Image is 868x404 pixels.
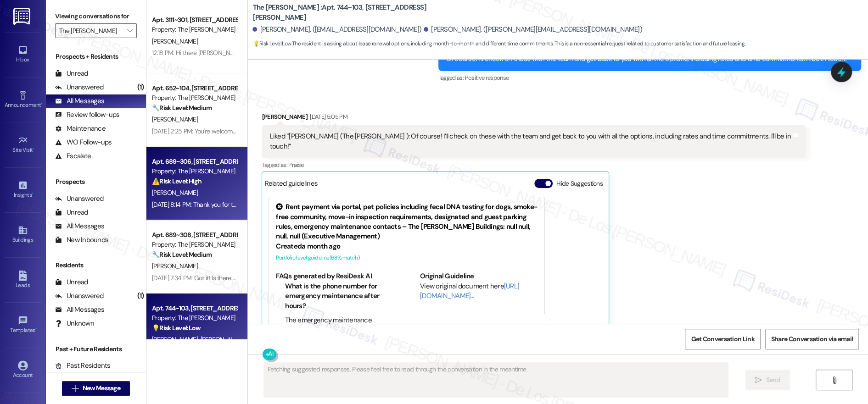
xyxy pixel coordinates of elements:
div: Apt. 652~104, [STREET_ADDRESS][PERSON_NAME] [152,83,237,93]
label: Hide Suggestions [556,179,603,188]
strong: 💡 Risk Level: Low [152,324,201,332]
div: Portfolio level guideline ( 68 % match) [276,253,538,263]
div: Liked “[PERSON_NAME] (The [PERSON_NAME] ): Of course! I’ll check on these with the team and get b... [269,132,791,151]
span: [PERSON_NAME] [152,262,198,270]
li: The emergency maintenance number for after-hours issues is [PHONE_NUMBER]. [285,315,394,345]
span: Send [766,375,780,385]
div: New Inbounds [55,235,108,245]
div: Apt. 744~103, [STREET_ADDRESS][PERSON_NAME] [152,304,237,313]
div: [PERSON_NAME]. ([EMAIL_ADDRESS][DOMAIN_NAME]) [252,25,421,34]
div: Rent payment via portal, pet policies including fecal DNA testing for dogs, smoke-free community,... [276,202,538,242]
a: Site Visit • [5,133,41,157]
button: New Message [62,381,130,396]
div: Tagged as: [438,71,862,84]
strong: 🔧 Risk Level: Medium [152,104,212,112]
div: All Messages [55,221,104,231]
div: [DATE] 2:25 PM: You're welcome! I heard back from the team, and they’ll be reaching out to the la... [152,127,535,135]
span: : The resident is asking about lease renewal options, including month-to-month and different time... [252,39,745,49]
div: All Messages [55,96,104,106]
span: Positive response [465,74,509,82]
span: [PERSON_NAME] [152,188,198,197]
strong: ⚠️ Risk Level: High [152,177,202,185]
i:  [72,385,78,392]
button: Get Conversation Link [685,329,760,349]
div: Unanswered [55,291,104,301]
a: Insights • [5,177,41,202]
span: • [35,326,37,332]
span: Get Conversation Link [691,334,754,344]
div: Apt. 3111~301, [STREET_ADDRESS][PERSON_NAME] [152,15,237,25]
div: Apt. 689~306, [STREET_ADDRESS][PERSON_NAME] [152,157,237,166]
a: Leads [5,268,41,293]
span: [PERSON_NAME] [152,335,201,343]
a: [URL][DOMAIN_NAME]… [420,282,519,300]
b: FAQs generated by ResiDesk AI [276,271,371,281]
div: [PERSON_NAME]. ([PERSON_NAME][EMAIL_ADDRESS][DOMAIN_NAME]) [424,25,642,34]
b: The [PERSON_NAME] : Apt. 744~103, [STREET_ADDRESS][PERSON_NAME] [252,3,436,22]
textarea: Fetching suggested responses. Please feel free to read through the conversation in the meantime. [264,363,728,397]
div: Tagged as: [262,158,806,172]
div: Property: The [PERSON_NAME] [152,313,237,323]
div: Unknown [55,319,94,328]
div: Review follow-ups [55,110,119,120]
div: [DATE] 5:05 PM [308,112,347,122]
a: Account [5,358,41,382]
div: Property: The [PERSON_NAME] [152,166,237,176]
i:  [755,376,762,384]
div: Unread [55,208,88,217]
div: View original document here [420,282,538,301]
span: • [33,145,34,152]
div: Unanswered [55,83,104,92]
strong: 💡 Risk Level: Low [252,40,291,47]
div: Created a month ago [276,242,538,251]
div: Unanswered [55,194,104,204]
div: Escalate [55,151,91,161]
div: WO Follow-ups [55,138,112,147]
div: Unread [55,277,88,287]
div: Unread [55,69,88,78]
a: Buildings [5,222,41,247]
a: Inbox [5,42,41,67]
label: Viewing conversations for [55,9,137,23]
div: Property: The [PERSON_NAME] [152,93,237,103]
img: ResiDesk Logo [13,8,32,25]
div: Property: The [PERSON_NAME] [152,25,237,34]
span: • [41,100,42,107]
li: What is the phone number for emergency maintenance after hours? [285,282,394,311]
div: Residents [46,260,146,270]
span: New Message [83,383,120,393]
span: • [32,190,33,197]
div: Apt. 689~308, [STREET_ADDRESS][PERSON_NAME] [152,230,237,240]
i:  [831,376,838,384]
span: Share Conversation via email [771,334,853,344]
a: Templates • [5,313,41,338]
div: Property: The [PERSON_NAME] [152,240,237,249]
span: Praise [288,161,303,169]
span: [PERSON_NAME] [201,335,246,343]
b: Original Guideline [420,271,474,281]
div: Maintenance [55,124,106,133]
strong: 🔧 Risk Level: Medium [152,250,212,259]
button: Share Conversation via email [765,329,859,349]
div: (1) [135,289,146,303]
div: Prospects [46,177,146,187]
div: Past + Future Residents [46,344,146,354]
input: All communities [59,23,122,38]
div: [PERSON_NAME] [262,112,806,125]
div: 12:18 PM: Hi there [PERSON_NAME]! I just wanted to check in and ask if you are happy with your ho... [152,49,680,57]
button: Send [745,370,790,390]
div: Related guidelines [264,179,318,192]
div: Of course! I’ll check on these with the team and get back to you with all the options, including ... [446,54,847,64]
span: [PERSON_NAME] [152,37,198,45]
div: Past Residents [55,361,111,371]
div: (1) [135,80,146,94]
div: All Messages [55,305,104,315]
div: Prospects + Residents [46,52,146,61]
div: [DATE] 7:34 PM: Got it! Is there anything else I can assist you with [DATE]? [152,274,344,282]
span: [PERSON_NAME] [152,115,198,123]
i:  [127,27,132,34]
